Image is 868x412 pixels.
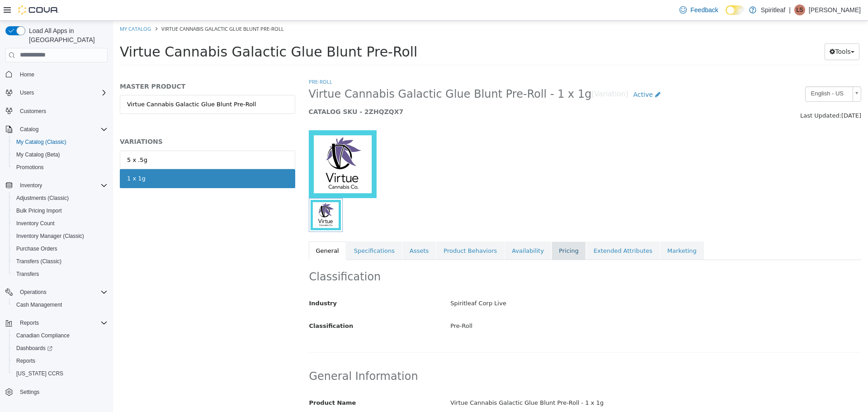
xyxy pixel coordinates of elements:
[9,161,111,174] button: Promotions
[16,106,50,117] a: Customers
[7,62,182,70] h5: MASTER PRODUCT
[196,109,264,177] img: 150
[13,162,47,173] a: Promotions
[16,220,55,227] span: Inventory Count
[13,231,108,242] span: Inventory Manager (Classic)
[13,218,108,229] span: Inventory Count
[13,368,108,379] span: Washington CCRS
[13,256,108,267] span: Transfers (Classic)
[13,162,108,173] span: Promotions
[20,319,39,327] span: Reports
[789,5,791,15] p: |
[16,138,66,146] span: My Catalog (Classic)
[473,221,547,240] a: Extended Attributes
[20,71,34,78] span: Home
[439,221,473,240] a: Pricing
[13,330,108,341] span: Canadian Compliance
[13,243,61,254] a: Purchase Orders
[16,87,38,98] button: Users
[16,370,63,377] span: [US_STATE] CCRS
[13,231,88,242] a: Inventory Manager (Classic)
[9,230,111,242] button: Inventory Manager (Classic)
[16,287,50,298] button: Operations
[9,148,111,161] button: My Catalog (Beta)
[196,66,479,81] span: Virtue Cannabis Galactic Glue Blunt Pre-Roll - 1 x 1g
[196,221,233,240] a: General
[13,355,108,366] span: Reports
[13,193,72,204] a: Adjustments (Classic)
[196,302,241,308] span: Classification
[693,66,736,80] span: English - US
[16,207,62,214] span: Bulk Pricing Import
[728,91,748,98] span: [DATE]
[16,151,60,158] span: My Catalog (Beta)
[9,355,111,367] button: Reports
[9,255,111,268] button: Transfers (Classic)
[13,137,70,147] a: My Catalog (Classic)
[16,69,108,80] span: Home
[690,5,718,14] span: Feedback
[9,298,111,311] button: Cash Management
[16,317,108,328] span: Reports
[13,330,73,341] a: Canadian Compliance
[16,332,70,339] span: Canadian Compliance
[676,1,722,19] a: Feedback
[2,286,111,298] button: Operations
[13,256,65,267] a: Transfers (Classic)
[16,180,46,191] button: Inventory
[13,218,58,229] a: Inventory Count
[16,245,57,252] span: Purchase Orders
[9,329,111,342] button: Canadian Compliance
[16,105,108,117] span: Customers
[13,368,67,379] a: [US_STATE] CCRS
[20,182,42,189] span: Inventory
[16,357,35,365] span: Reports
[2,179,111,192] button: Inventory
[18,5,59,14] img: Cova
[794,5,805,15] div: Lorrie S
[13,193,108,204] span: Adjustments (Classic)
[13,343,56,354] a: Dashboards
[2,317,111,329] button: Reports
[20,388,39,396] span: Settings
[761,5,785,15] p: Spiritleaf
[14,153,33,162] div: 1 x 1g
[196,57,219,64] a: Pre-Roll
[14,135,34,144] div: 5 x .5g
[692,66,748,81] a: English - US
[7,74,182,93] a: Virtue Cannabis Galactic Glue Blunt Pre-Roll
[9,217,111,230] button: Inventory Count
[25,26,108,44] span: Load All Apps in [GEOGRAPHIC_DATA]
[196,249,748,263] h2: Classification
[196,87,607,95] h5: CATALOG SKU - 2ZHQZQX7
[9,192,111,204] button: Adjustments (Classic)
[2,385,111,398] button: Settings
[13,149,108,160] span: My Catalog (Beta)
[16,164,44,171] span: Promotions
[330,374,755,390] div: Virtue Cannabis Galactic Glue Blunt Pre-Roll - 1 x 1g
[16,301,62,308] span: Cash Management
[196,379,243,385] span: Product Name
[13,355,39,366] a: Reports
[2,68,111,81] button: Home
[520,70,540,77] span: Active
[9,342,111,355] a: Dashboards
[7,5,38,11] a: My Catalog
[196,349,748,363] h2: General Information
[16,180,108,191] span: Inventory
[9,204,111,217] button: Bulk Pricing Import
[196,279,224,286] span: Industry
[16,124,42,135] button: Catalog
[16,387,43,398] a: Settings
[7,117,182,125] h5: VARIATIONS
[13,343,108,354] span: Dashboards
[9,136,111,148] button: My Catalog (Classic)
[234,221,289,240] a: Specifications
[16,287,108,298] span: Operations
[16,232,84,240] span: Inventory Manager (Classic)
[13,243,108,254] span: Purchase Orders
[478,70,515,77] small: [Variation]
[16,124,108,135] span: Catalog
[20,108,46,115] span: Customers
